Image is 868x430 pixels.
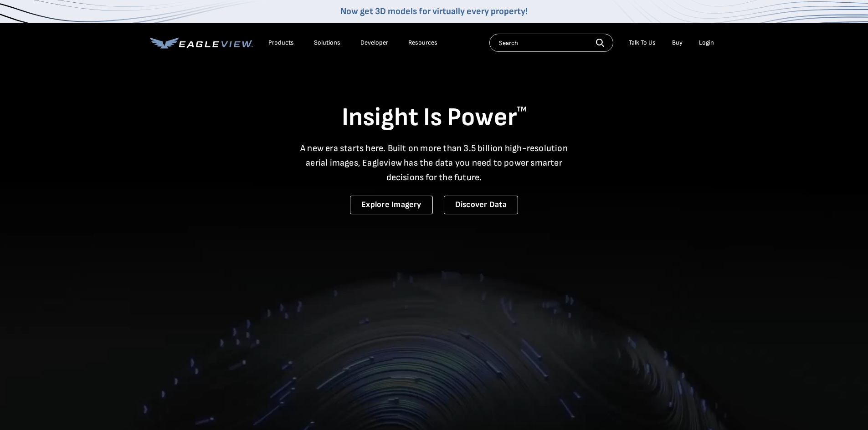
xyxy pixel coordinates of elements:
[268,39,294,47] div: Products
[340,6,528,17] a: Now get 3D models for virtually every property!
[295,141,574,185] p: A new era starts here. Built on more than 3.5 billion high-resolution aerial images, Eagleview ha...
[408,39,437,47] div: Resources
[672,39,683,47] a: Buy
[517,105,527,114] sup: TM
[444,196,518,214] a: Discover Data
[489,34,613,52] input: Search
[360,39,388,47] a: Developer
[350,196,433,214] a: Explore Imagery
[629,39,656,47] div: Talk To Us
[150,102,719,134] h1: Insight Is Power
[699,39,714,47] div: Login
[314,39,340,47] div: Solutions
